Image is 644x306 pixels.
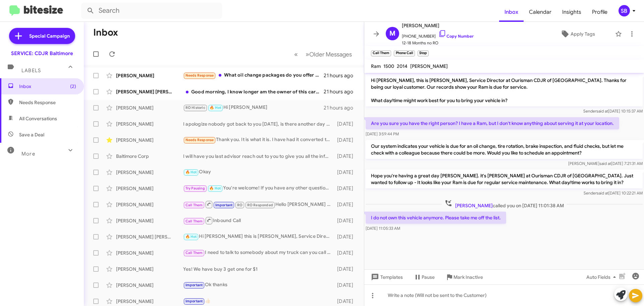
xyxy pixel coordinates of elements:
[19,115,57,122] span: All Conversations
[366,170,643,188] p: Hope you're having a great day [PERSON_NAME]. it's [PERSON_NAME] at Ourisman CDJR of [GEOGRAPHIC_...
[418,50,429,56] small: Stop
[596,108,608,114] span: said at
[581,271,624,283] button: Auto Fields
[116,72,183,79] div: [PERSON_NAME]
[586,271,619,283] span: Auto Fields
[183,216,334,225] div: Inbound Call
[116,266,183,272] div: [PERSON_NAME]
[183,297,334,305] div: 👍🏻
[324,72,359,79] div: 21 hours ago
[116,169,183,176] div: [PERSON_NAME]
[366,212,506,224] p: I do not own this vehicle anymore. Please take me off the list.
[185,73,214,78] span: Needs Response
[366,131,399,136] span: [DATE] 3:59:44 PM
[389,28,395,39] span: M
[116,201,183,208] div: [PERSON_NAME]
[209,186,221,190] span: 🔥 Hot
[370,271,403,283] span: Templates
[334,121,359,127] div: [DATE]
[9,28,75,44] a: Special Campaign
[613,5,637,16] button: SB
[442,199,567,209] span: called you on [DATE] 11:01:38 AM
[584,190,643,195] span: Sender [DATE] 10:22:21 AM
[70,83,76,90] span: (2)
[290,47,302,61] button: Previous
[290,47,356,61] nav: Page navigation example
[185,283,203,287] span: Important
[183,249,334,257] div: I need to talk to somebody about my truck can you call me back
[306,50,309,58] span: »
[185,234,197,239] span: 🔥 Hot
[116,233,183,240] div: [PERSON_NAME] [PERSON_NAME]
[499,2,524,22] a: Inbox
[93,27,118,38] h1: Inbox
[116,217,183,224] div: [PERSON_NAME]
[183,121,334,127] div: I apologize nobody got back to you [DATE], is there another day that would work for you?
[185,251,203,255] span: Call Them
[116,137,183,143] div: [PERSON_NAME]
[324,88,359,95] div: 21 hours ago
[334,266,359,272] div: [DATE]
[334,201,359,208] div: [DATE]
[183,168,334,176] div: Okay
[116,282,183,289] div: [PERSON_NAME]
[334,153,359,160] div: [DATE]
[524,2,557,22] a: Calendar
[210,105,221,110] span: 🔥 Hot
[185,186,205,190] span: Try Pausing
[309,51,352,58] span: Older Messages
[402,30,474,40] span: [PHONE_NUMBER]
[19,99,76,106] span: Needs Response
[334,169,359,176] div: [DATE]
[19,131,44,138] span: Save a Deal
[371,63,381,69] span: Ram
[183,88,324,95] div: Good morning, I know longer am the owner of this car you may need to contact my husband [PERSON_N...
[587,2,613,22] a: Profile
[116,88,183,95] div: [PERSON_NAME] [PERSON_NAME]
[334,298,359,305] div: [DATE]
[183,104,324,112] div: Hi [PERSON_NAME]
[394,50,415,56] small: Phone Call
[366,226,400,231] span: [DATE] 11:05:33 AM
[366,74,643,106] p: Hi [PERSON_NAME], this is [PERSON_NAME], Service Director at Ourisman CDJR of [GEOGRAPHIC_DATA]. ...
[183,281,334,289] div: Ok thanks
[408,271,440,283] button: Pause
[440,271,488,283] button: Mark Inactive
[11,50,73,57] div: SERVICE: CDJR Baltimore
[455,203,493,209] span: [PERSON_NAME]
[402,21,474,30] span: [PERSON_NAME]
[116,153,183,160] div: Baltimore Corp
[597,190,608,195] span: said at
[183,153,334,160] div: I will have you last advisor reach out to you to give you all the information you need .
[116,104,183,111] div: [PERSON_NAME]
[453,271,483,283] span: Mark Inactive
[422,271,435,283] span: Pause
[334,217,359,224] div: [DATE]
[371,50,391,56] small: Call Them
[557,2,587,22] a: Insights
[185,219,203,223] span: Call Them
[116,121,183,127] div: [PERSON_NAME]
[571,28,595,40] span: Apply Tags
[116,298,183,305] div: [PERSON_NAME]
[185,170,197,174] span: 🔥 Hot
[116,185,183,192] div: [PERSON_NAME]
[410,63,448,69] span: [PERSON_NAME]
[183,184,334,192] div: You're welcome! If you have any other questions or need further assistance, feel free to ask. Hav...
[294,50,298,58] span: «
[402,40,474,46] span: 12-18 Months no RO
[21,151,35,157] span: More
[334,250,359,256] div: [DATE]
[599,161,611,166] span: said at
[568,161,643,166] span: [PERSON_NAME] [DATE] 7:21:31 AM
[366,140,643,159] p: Our system indicates your vehicle is due for an oil change, tire rotation, brake inspection, and ...
[185,138,214,142] span: Needs Response
[302,47,356,61] button: Next
[383,63,394,69] span: 1500
[334,185,359,192] div: [DATE]
[543,28,612,40] button: Apply Tags
[185,299,203,303] span: Important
